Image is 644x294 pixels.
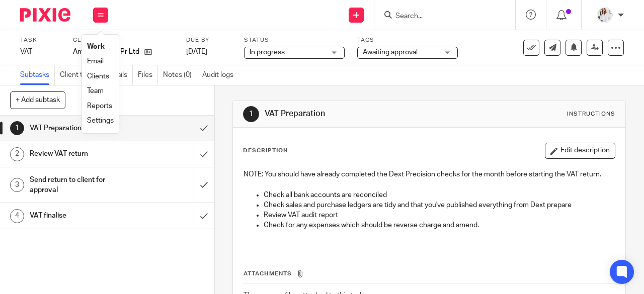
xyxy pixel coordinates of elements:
[357,36,458,44] label: Tags
[597,7,613,23] img: Daisy.JPG
[264,210,615,220] p: Review VAT audit report
[30,121,132,136] h1: VAT Preparation
[107,65,133,85] a: Emails
[545,143,615,159] button: Edit description
[567,110,615,118] div: Instructions
[244,169,615,179] p: NOTE: You should have already completed the Dext Precision checks for the month before starting t...
[186,48,207,55] span: [DATE]
[243,147,288,155] p: Description
[87,43,105,50] a: Work
[60,65,102,85] a: Client tasks
[250,49,285,56] span: In progress
[244,36,345,44] label: Status
[264,200,615,210] p: Check sales and purchase ledgers are tidy and that you've published everything from Dext prepare
[87,117,114,124] a: Settings
[30,172,132,198] h1: Send return to client for approval
[87,103,112,110] a: Reports
[264,220,615,230] p: Check for any expenses which should be reverse charge and amend.
[20,8,70,22] img: Pixie
[87,73,109,80] a: Clients
[363,49,418,56] span: Awaiting approval
[244,271,292,276] span: Attachments
[30,208,132,223] h1: VAT finalise
[87,87,104,94] a: Team
[264,190,615,200] p: Check all bank accounts are reconciled
[265,109,451,119] h1: VAT Preparation
[10,91,65,109] button: + Add subtask
[186,36,231,44] label: Due by
[202,65,238,85] a: Audit logs
[73,36,174,44] label: Client
[10,178,24,192] div: 3
[30,146,132,161] h1: Review VAT return
[20,47,60,57] div: VAT
[73,47,139,57] p: Amber Muotto Pr Ltd
[10,147,24,161] div: 2
[20,65,55,85] a: Subtasks
[20,36,60,44] label: Task
[10,121,24,135] div: 1
[10,209,24,223] div: 4
[163,65,197,85] a: Notes (0)
[87,58,104,65] a: Email
[394,12,485,21] input: Search
[243,106,259,122] div: 1
[138,65,158,85] a: Files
